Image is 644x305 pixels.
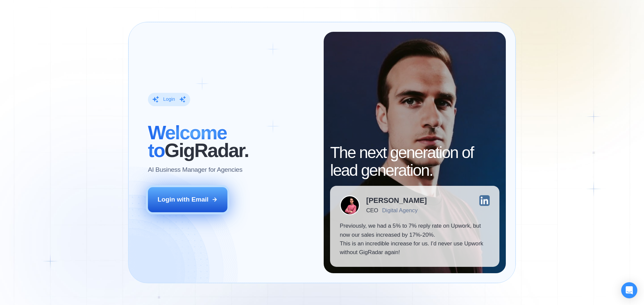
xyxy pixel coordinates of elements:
span: Welcome to [148,122,227,161]
div: [PERSON_NAME] [366,197,427,204]
div: Digital Agency [382,207,418,214]
div: Login [163,96,175,103]
h2: ‍ GigRadar. [148,124,314,159]
h2: The next generation of lead generation. [330,144,499,179]
p: Previously, we had a 5% to 7% reply rate on Upwork, but now our sales increased by 17%-20%. This ... [340,222,490,257]
div: Login with Email [158,195,209,204]
div: CEO [366,207,378,214]
div: Open Intercom Messenger [621,282,637,298]
button: Login with Email [148,187,228,212]
p: AI Business Manager for Agencies [148,166,243,174]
